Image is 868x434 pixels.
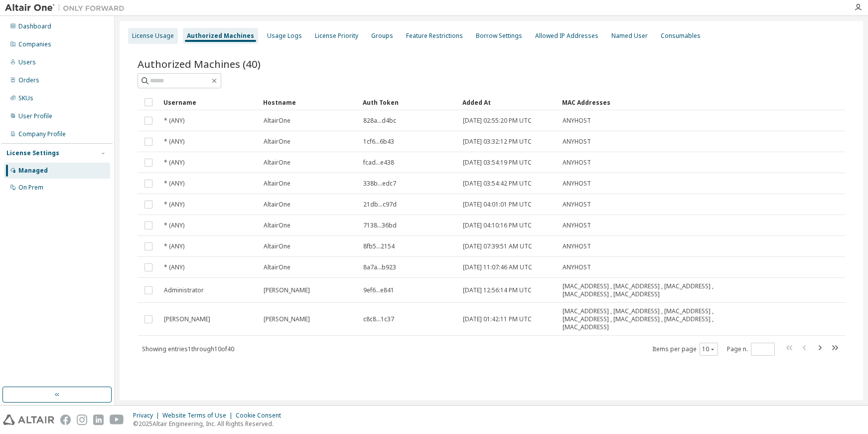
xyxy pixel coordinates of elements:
div: Website Terms of Use [162,412,236,420]
span: * (ANY) [164,242,184,250]
div: Hostname [263,94,355,110]
span: AltairOne [264,201,290,209]
div: Privacy [133,412,162,420]
div: Dashboard [18,22,51,30]
span: [DATE] 12:56:14 PM UTC [463,286,532,294]
div: Usage Logs [267,32,302,40]
span: AltairOne [264,117,290,125]
img: Altair One [5,3,130,13]
span: ANYHOST [563,180,591,188]
img: youtube.svg [110,415,124,425]
img: linkedin.svg [93,415,104,425]
div: Companies [18,40,51,48]
span: [DATE] 07:39:51 AM UTC [463,242,532,250]
div: Consumables [661,32,701,40]
span: 21db...c97d [363,201,397,209]
span: * (ANY) [164,117,184,125]
div: Cookie Consent [236,412,287,420]
span: fcad...e438 [363,159,394,167]
span: [MAC_ADDRESS] , [MAC_ADDRESS] , [MAC_ADDRESS] , [MAC_ADDRESS] , [MAC_ADDRESS] [563,282,740,298]
span: AltairOne [264,221,290,229]
div: Username [163,94,255,110]
div: Borrow Settings [476,32,522,40]
span: Items per page [652,343,718,356]
div: Users [18,58,36,66]
p: © 2025 Altair Engineering, Inc. All Rights Reserved. [133,420,287,428]
div: Feature Restrictions [406,32,463,40]
span: 9ef6...e841 [363,286,394,294]
span: [DATE] 02:55:20 PM UTC [463,117,532,125]
div: Authorized Machines [187,32,254,40]
span: Showing entries 1 through 10 of 40 [142,345,234,353]
span: AltairOne [264,242,290,250]
div: Named User [611,32,648,40]
span: ANYHOST [563,242,591,250]
span: AltairOne [264,263,290,271]
span: 338b...edc7 [363,180,396,188]
span: ANYHOST [563,221,591,229]
span: 8a7a...b923 [363,263,396,271]
div: Allowed IP Addresses [535,32,598,40]
span: ANYHOST [563,138,591,146]
div: Groups [371,32,393,40]
span: [DATE] 03:54:19 PM UTC [463,159,532,167]
div: User Profile [18,112,52,120]
span: * (ANY) [164,180,184,188]
div: Orders [18,76,39,84]
span: [DATE] 03:32:12 PM UTC [463,138,532,146]
div: SKUs [18,94,33,102]
span: [DATE] 04:10:16 PM UTC [463,221,532,229]
span: AltairOne [264,180,290,188]
span: 8fb5...2154 [363,242,395,250]
div: License Settings [6,149,59,157]
span: [PERSON_NAME] [164,315,210,323]
span: 828a...d4bc [363,117,396,125]
button: 10 [702,345,716,353]
span: [DATE] 03:54:42 PM UTC [463,180,532,188]
span: ANYHOST [563,117,591,125]
span: * (ANY) [164,221,184,229]
div: License Usage [132,32,174,40]
div: License Priority [315,32,358,40]
div: MAC Addresses [562,94,740,110]
span: 7138...36bd [363,221,397,229]
img: altair_logo.svg [3,415,54,425]
span: * (ANY) [164,263,184,271]
div: Managed [18,167,48,175]
span: 1cf6...6b43 [363,138,394,146]
div: Auth Token [363,94,454,110]
span: AltairOne [264,159,290,167]
img: facebook.svg [60,415,71,425]
span: ANYHOST [563,159,591,167]
span: [DATE] 11:07:46 AM UTC [463,263,532,271]
span: [PERSON_NAME] [264,315,310,323]
span: Administrator [164,286,204,294]
span: [PERSON_NAME] [264,286,310,294]
span: * (ANY) [164,138,184,146]
div: Company Profile [18,130,66,138]
span: ANYHOST [563,201,591,209]
span: [MAC_ADDRESS] , [MAC_ADDRESS] , [MAC_ADDRESS] , [MAC_ADDRESS] , [MAC_ADDRESS] , [MAC_ADDRESS] , [... [563,307,740,331]
span: * (ANY) [164,159,184,167]
div: Added At [462,94,554,110]
span: [DATE] 04:01:01 PM UTC [463,201,532,209]
img: instagram.svg [77,415,87,425]
span: AltairOne [264,138,290,146]
span: ANYHOST [563,263,591,271]
span: * (ANY) [164,201,184,209]
span: c8c8...1c37 [363,315,394,323]
span: [DATE] 01:42:11 PM UTC [463,315,532,323]
span: Authorized Machines (40) [138,57,261,71]
div: On Prem [18,184,43,192]
span: Page n. [727,343,775,356]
